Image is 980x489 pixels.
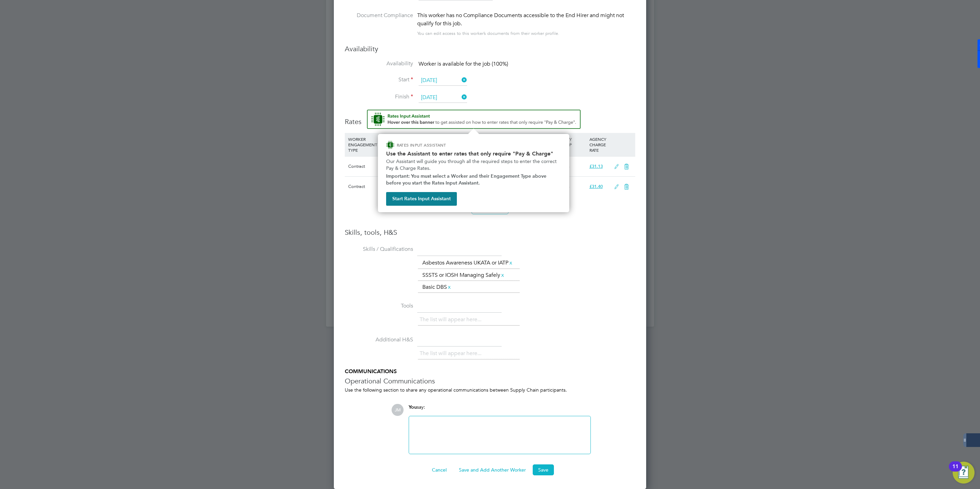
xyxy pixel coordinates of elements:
input: Select one [419,93,467,103]
h5: COMMUNICATIONS [345,368,635,375]
li: Basic DBS [420,283,454,292]
div: Contract [346,157,381,176]
button: Start Rates Input Assistant [386,192,457,206]
li: Asbestos Awareness UKATA or IATP [420,258,516,268]
label: Skills / Qualifications [345,246,413,253]
div: WORKER PAY RATE [450,133,484,151]
h3: Skills, tools, H&S [345,228,635,237]
label: Additional H&S [345,336,413,343]
label: Finish [345,93,413,100]
div: RATE NAME [381,133,416,151]
span: Worker is available for the job (100%) [419,60,508,67]
button: Rate Assistant [367,110,581,129]
span: You [409,404,417,410]
span: JM [392,404,404,416]
span: £31.40 [589,184,603,189]
img: ENGAGE Assistant Icon [386,141,394,149]
li: The list will appear here... [420,349,484,358]
div: You can edit access to this worker’s documents from their worker profile. [417,29,559,38]
a: x [500,271,505,280]
button: Save [533,464,554,475]
input: Select one [419,76,467,86]
li: SSSTS or IOSH Managing Safely [420,271,508,280]
label: Start [345,76,413,83]
div: say: [409,404,591,416]
div: This worker has no Compliance Documents accessible to the End Hirer and might not qualify for thi... [417,11,635,28]
label: Document Compliance [345,11,413,36]
h3: Operational Communications [345,377,635,385]
p: RATES INPUT ASSISTANT [397,142,482,148]
button: Cancel [426,464,452,475]
li: The list will appear here... [420,315,484,324]
h2: Use the Assistant to enter rates that only require "Pay & Charge" [386,150,561,157]
span: £31.13 [589,163,603,169]
strong: Important: You must select a Worker and their Engagement Type above before you start the Rates In... [386,173,548,186]
label: Availability [345,60,413,67]
div: RATE TYPE [416,133,450,151]
div: Use the following section to share any operational communications between Supply Chain participants. [345,387,635,393]
div: How to input Rates that only require Pay & Charge [378,134,569,212]
div: AGENCY MARKUP [553,133,588,151]
p: Our Assistant will guide you through all the required steps to enter the correct Pay & Charge Rates. [386,158,561,172]
div: HOLIDAY PAY [484,133,519,151]
a: x [508,258,513,267]
h3: Availability [345,44,635,53]
div: 11 [952,466,958,475]
label: Tools [345,302,413,310]
div: AGENCY CHARGE RATE [588,133,611,156]
button: Save and Add Another Worker [453,464,531,475]
div: Contract [346,177,381,196]
div: EMPLOYER COST [519,133,553,151]
div: WORKER ENGAGEMENT TYPE [346,133,381,156]
h3: Rates [345,110,635,126]
a: x [447,283,452,291]
button: Open Resource Center, 11 new notifications [953,462,975,484]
